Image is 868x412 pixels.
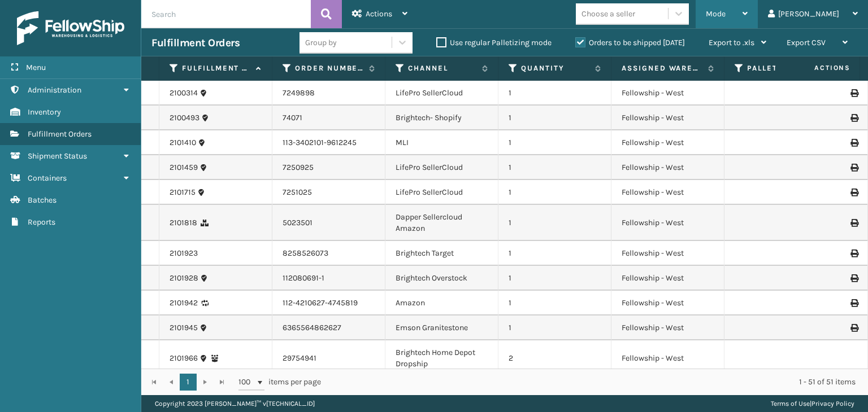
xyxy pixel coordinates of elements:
[498,315,611,340] td: 1
[498,106,611,130] td: 1
[611,291,724,315] td: Fellowship - West
[498,291,611,315] td: 1
[182,63,250,73] label: Fulfillment Order Id
[611,155,724,180] td: Fellowship - West
[850,89,857,97] i: Print Label
[272,205,385,241] td: 5023501
[26,63,46,72] span: Menu
[385,180,498,205] td: LifePro SellerCloud
[498,81,611,106] td: 1
[170,322,198,334] a: 2101945
[811,400,854,407] a: Privacy Policy
[337,376,856,388] div: 1 - 51 of 51 items
[170,187,196,198] a: 2101715
[272,340,385,376] td: 29754941
[170,112,199,124] a: 2100493
[436,38,552,47] label: Use regular Palletizing mode
[385,205,498,241] td: Dapper Sellercloud Amazon
[385,241,498,266] td: Brightech Target
[850,164,857,172] i: Print Label
[180,374,197,391] a: 1
[498,130,611,155] td: 1
[170,217,197,229] a: 2101818
[238,376,255,388] span: 100
[385,266,498,291] td: Brightech Overstock
[611,81,724,106] td: Fellowship - West
[272,106,385,130] td: 74071
[611,315,724,340] td: Fellowship - West
[170,137,196,148] a: 2101410
[385,315,498,340] td: Emson Granitestone
[28,151,87,161] span: Shipment Status
[385,291,498,315] td: Amazon
[272,81,385,106] td: 7249898
[611,241,724,266] td: Fellowship - West
[385,155,498,180] td: LifePro SellerCloud
[170,273,198,284] a: 2101928
[272,155,385,180] td: 7250925
[170,248,198,259] a: 2101923
[170,162,198,173] a: 2101459
[170,87,198,99] a: 2100314
[521,63,589,73] label: Quantity
[575,38,685,47] label: Orders to be shipped [DATE]
[850,274,857,282] i: Print Label
[611,205,724,241] td: Fellowship - West
[385,130,498,155] td: MLI
[155,395,315,412] p: Copyright 2023 [PERSON_NAME]™ v [TECHNICAL_ID]
[498,241,611,266] td: 1
[706,9,726,19] span: Mode
[28,195,57,205] span: Batches
[850,189,857,196] i: Print Label
[611,180,724,205] td: Fellowship - West
[498,155,611,180] td: 1
[771,395,854,412] div: |
[622,63,702,73] label: Assigned Warehouse
[28,173,67,183] span: Containers
[151,36,240,50] h3: Fulfillment Orders
[272,130,385,155] td: 113-3402101-9612245
[850,139,857,147] i: Print Label
[850,299,857,307] i: Print Label
[611,266,724,291] td: Fellowship - West
[498,205,611,241] td: 1
[747,63,815,73] label: Pallet Name
[28,129,92,139] span: Fulfillment Orders
[305,37,337,49] div: Group by
[850,249,857,257] i: Print Label
[238,374,321,391] span: items per page
[272,180,385,205] td: 7251025
[498,340,611,376] td: 2
[28,107,61,117] span: Inventory
[771,400,810,407] a: Terms of Use
[787,38,826,47] span: Export CSV
[295,63,363,73] label: Order Number
[385,340,498,376] td: Brightech Home Depot Dropship
[611,130,724,155] td: Fellowship - West
[385,106,498,130] td: Brightech- Shopify
[709,38,754,47] span: Export to .xls
[408,63,476,73] label: Channel
[779,59,857,77] span: Actions
[272,241,385,266] td: 8258526073
[28,217,55,227] span: Reports
[850,114,857,122] i: Print Label
[272,266,385,291] td: 112080691-1
[498,266,611,291] td: 1
[611,340,724,376] td: Fellowship - West
[850,324,857,332] i: Print Label
[498,180,611,205] td: 1
[850,219,857,227] i: Print Label
[385,81,498,106] td: LifePro SellerCloud
[581,8,635,20] div: Choose a seller
[366,9,392,19] span: Actions
[170,297,198,309] a: 2101942
[272,315,385,340] td: 6365564862627
[170,353,198,364] a: 2101966
[17,11,124,45] img: logo
[611,106,724,130] td: Fellowship - West
[272,291,385,315] td: 112-4210627-4745819
[28,85,81,95] span: Administration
